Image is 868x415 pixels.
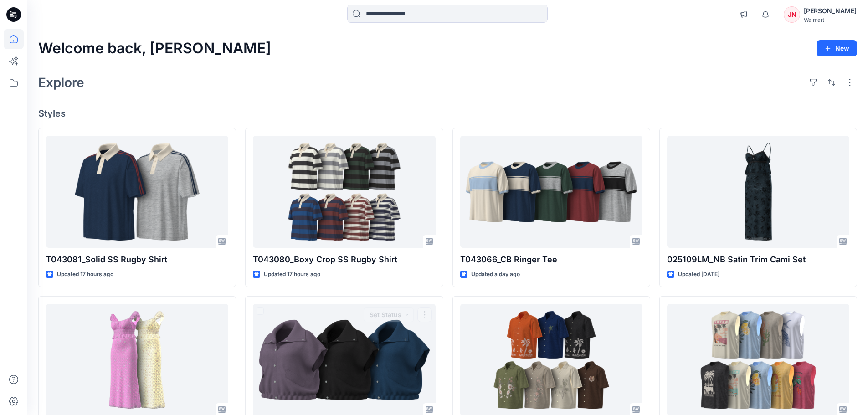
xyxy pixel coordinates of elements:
[253,253,435,266] p: T043080_Boxy Crop SS Rugby Shirt
[667,253,849,266] p: 025109LM_NB Satin Trim Cami Set
[460,253,642,266] p: T043066_CB Ringer Tee
[264,270,320,279] p: Updated 17 hours ago
[471,270,520,279] p: Updated a day ago
[784,6,800,23] div: JN
[460,136,642,248] a: T043066_CB Ringer Tee
[253,136,435,248] a: T043080_Boxy Crop SS Rugby Shirt
[804,5,857,16] div: [PERSON_NAME]
[38,40,271,57] h2: Welcome back, [PERSON_NAME]
[57,270,113,279] p: Updated 17 hours ago
[46,253,228,266] p: T043081_Solid SS Rugby Shirt
[804,16,857,23] div: Walmart
[38,108,857,119] h4: Styles
[38,75,84,90] h2: Explore
[667,136,849,248] a: 025109LM_NB Satin Trim Cami Set
[46,136,228,248] a: T043081_Solid SS Rugby Shirt
[678,270,719,279] p: Updated [DATE]
[817,40,857,56] button: New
